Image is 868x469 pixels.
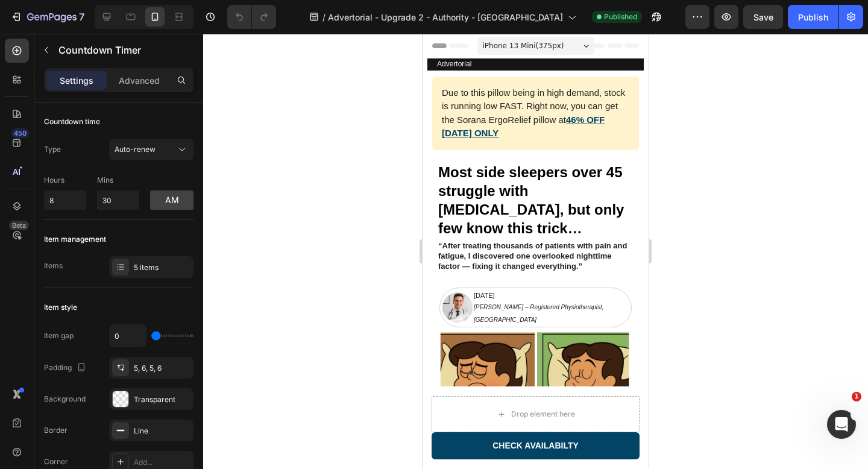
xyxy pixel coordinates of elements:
[119,74,160,87] p: Advanced
[44,456,68,467] div: Corner
[109,139,193,160] button: Auto-renew
[227,5,276,29] div: Undo/Redo
[134,363,190,374] div: 5, 6, 5, 6
[134,457,190,468] div: Add...
[44,394,86,404] div: Background
[44,175,86,186] p: Hours
[79,10,84,24] p: 7
[827,410,856,439] iframe: Intercom live chat
[44,330,74,341] div: Item gap
[44,302,77,313] div: Item style
[44,425,68,436] div: Border
[44,234,106,245] div: Item management
[60,74,93,87] p: Settings
[58,43,189,57] p: Countdown Timer
[110,325,146,347] input: Auto
[11,128,29,138] div: 450
[44,360,89,376] div: Padding
[97,175,139,186] p: Mins
[134,426,190,436] div: Line
[115,145,156,154] span: Auto-renew
[150,190,193,210] button: am
[743,5,783,29] button: Save
[9,221,29,230] div: Beta
[44,260,63,271] div: Items
[134,262,190,273] div: 5 items
[753,12,773,22] span: Save
[322,11,325,24] span: /
[423,34,649,469] iframe: Design area
[5,5,90,29] button: 7
[604,11,637,22] span: Published
[798,11,828,24] div: Publish
[788,5,838,29] button: Publish
[44,144,61,155] div: Type
[852,392,861,401] span: 1
[44,116,100,127] div: Countdown time
[328,11,563,24] span: Advertorial - Upgrade 2 - Authority - [GEOGRAPHIC_DATA]
[134,394,190,405] div: Transparent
